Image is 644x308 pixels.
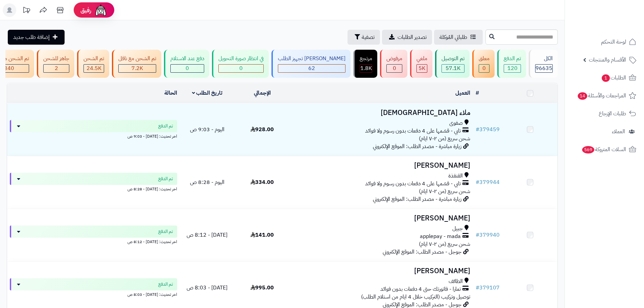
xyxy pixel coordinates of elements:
span: 569 [582,146,594,153]
div: 4998 [417,65,427,72]
span: applepay - mada [420,233,461,240]
div: 0 [387,65,402,72]
span: جبيل [452,225,463,233]
a: تم الشحن مع ناقل 7.2K [111,50,163,78]
a: مرفوض 0 [379,50,409,78]
a: تصدير الطلبات [382,30,432,45]
span: تصدير الطلبات [398,33,427,41]
span: تم الدفع [158,175,173,182]
div: في انتظار صورة التحويل [218,55,264,63]
span: اليوم - 9:03 ص [190,125,224,134]
div: جاهز للشحن [43,55,69,63]
a: الإجمالي [254,89,271,97]
span: 141.00 [251,231,274,239]
a: #379459 [476,125,500,134]
a: [PERSON_NAME] تجهيز الطلب 62 [270,50,352,78]
span: الأقسام والمنتجات [589,55,626,65]
a: دفع عند الاستلام 0 [163,50,211,78]
span: 14 [578,92,587,100]
span: توصيل وتركيب (التركيب خلال 4 ايام من استلام الطلب) [361,293,470,301]
span: 24.5K [87,64,101,72]
span: 96635 [535,64,552,72]
div: 24539 [84,65,104,72]
a: في انتظار صورة التحويل 0 [211,50,270,78]
a: #379107 [476,284,500,292]
a: طلباتي المُوكلة [434,30,483,45]
a: الطلبات1 [569,70,640,86]
div: تم الدفع [504,55,521,63]
div: 0 [479,65,489,72]
span: # [476,231,479,239]
span: 0 [393,64,396,72]
div: اخر تحديث: [DATE] - 8:28 ص [10,185,177,192]
a: #379944 [476,178,500,186]
span: تم الدفع [158,228,173,235]
span: المراجعات والأسئلة [577,91,626,100]
img: logo-2.png [598,18,638,32]
span: زيارة مباشرة - مصدر الطلب: الموقع الإلكتروني [373,142,461,150]
span: زيارة مباشرة - مصدر الطلب: الموقع الإلكتروني [373,195,461,203]
a: تم الشحن 24.5K [76,50,111,78]
a: تم الدفع 120 [496,50,527,78]
span: تابي - قسّمها على 4 دفعات بدون رسوم ولا فوائد [365,127,461,135]
div: 120 [504,65,521,72]
span: تم الدفع [158,123,173,129]
span: 995.00 [251,284,274,292]
div: 1845 [360,65,372,72]
a: تحديثات المنصة [18,3,35,19]
div: معلق [479,55,490,63]
span: 57.1K [446,64,460,72]
span: 5K [419,64,425,72]
span: تصفية [362,33,375,41]
div: تم الشحن مع ناقل [118,55,156,63]
a: #379940 [476,231,500,239]
span: 1.8K [360,64,372,72]
span: 7.2K [132,64,143,72]
div: 62 [278,65,345,72]
span: # [476,284,479,292]
span: السلات المتروكة [581,145,626,154]
div: 2 [44,65,69,72]
span: 334.00 [251,178,274,186]
div: الكل [535,55,553,63]
a: مرتجع 1.8K [352,50,379,78]
a: الحالة [164,89,177,97]
div: 0 [219,65,263,72]
span: شحن سريع (من ٢-٧ ايام) [419,135,470,143]
div: تم التوصيل [442,55,464,63]
span: 0 [482,64,486,72]
span: # [476,125,479,134]
img: ai-face.png [94,3,108,17]
div: اخر تحديث: [DATE] - 8:12 ص [10,238,177,245]
span: إضافة طلب جديد [13,33,50,41]
a: تم التوصيل 57.1K [434,50,471,78]
span: 340 [4,64,14,72]
a: السلات المتروكة569 [569,141,640,158]
div: مرفوض [386,55,402,63]
a: ملغي 5K [409,50,434,78]
div: [PERSON_NAME] تجهيز الطلب [278,55,345,63]
span: القنفذة [448,172,463,180]
a: العملاء [569,123,640,140]
a: تاريخ الطلب [192,89,223,97]
div: مرتجع [360,55,372,63]
span: 62 [308,64,315,72]
h3: [PERSON_NAME] [292,214,470,222]
span: رفيق [80,6,91,14]
span: 928.00 [251,125,274,134]
span: طلباتي المُوكلة [439,33,467,41]
span: طلبات الإرجاع [599,109,626,118]
div: تم الشحن [84,55,104,63]
div: دفع عند الاستلام [170,55,204,63]
span: لوحة التحكم [601,37,626,47]
a: الكل96635 [527,50,559,78]
span: الطائف [449,278,463,285]
h3: ملاء [DEMOGRAPHIC_DATA] [292,109,470,117]
div: اخر تحديث: [DATE] - 8:03 ص [10,290,177,298]
a: لوحة التحكم [569,34,640,50]
span: [DATE] - 8:12 ص [187,231,228,239]
span: شحن سريع (من ٢-٧ ايام) [419,240,470,248]
h3: [PERSON_NAME] [292,267,470,275]
a: العميل [455,89,470,97]
span: العملاء [612,127,625,136]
